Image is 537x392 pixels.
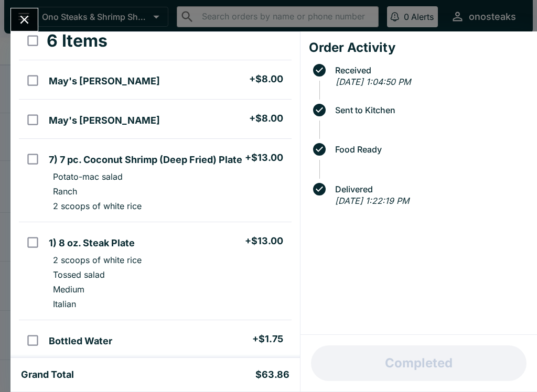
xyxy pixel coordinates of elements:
h5: May's [PERSON_NAME] [49,114,160,127]
p: Potato-mac salad [53,171,123,182]
em: [DATE] 1:22:19 PM [335,195,409,206]
span: Received [330,66,529,75]
em: [DATE] 1:04:50 PM [336,77,411,87]
button: Close [11,8,38,31]
h5: + $8.00 [249,112,283,125]
p: Ranch [53,186,77,197]
h5: + $13.00 [245,235,283,247]
p: 2 scoops of white rice [53,201,142,211]
h5: 7) 7 pc. Coconut Shrimp (Deep Fried) Plate [49,154,242,166]
h5: $63.86 [255,368,289,381]
p: Italian [53,299,76,309]
h5: Grand Total [21,368,74,381]
h5: 1) 8 oz. Steak Plate [49,237,135,249]
p: 2 scoops of white rice [53,255,142,265]
span: Sent to Kitchen [330,105,529,115]
p: Tossed salad [53,269,105,280]
h5: + $13.00 [245,151,283,164]
h3: 6 Items [47,30,108,51]
h5: + $1.75 [252,333,283,345]
h5: + $8.00 [249,73,283,85]
p: Medium [53,284,84,295]
h5: Bottled Water [49,335,112,347]
h5: May's [PERSON_NAME] [49,75,160,88]
span: Delivered [330,184,529,194]
span: Food Ready [330,145,529,154]
h4: Order Activity [309,40,529,56]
